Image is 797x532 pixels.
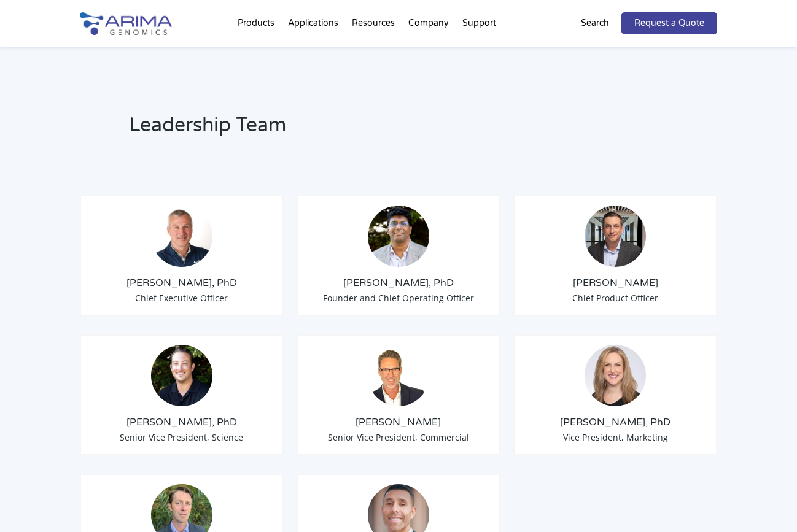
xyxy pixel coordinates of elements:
[328,431,469,443] span: Senior Vice President, Commercial
[368,345,429,406] img: David-Duvall-Headshot.jpg
[572,292,658,304] span: Chief Product Officer
[581,15,609,31] p: Search
[585,206,646,267] img: Chris-Roberts.jpg
[368,206,429,267] img: Sid-Selvaraj_Arima-Genomics.png
[151,345,212,406] img: Anthony-Schmitt_Arima-Genomics.png
[135,292,228,304] span: Chief Executive Officer
[307,276,490,290] h3: [PERSON_NAME], PhD
[90,276,273,290] h3: [PERSON_NAME], PhD
[90,415,273,429] h3: [PERSON_NAME], PhD
[129,112,550,148] h2: Leadership Team
[151,206,212,267] img: Tom-Willis.jpg
[307,415,490,429] h3: [PERSON_NAME]
[585,345,646,406] img: 19364919-cf75-45a2-a608-1b8b29f8b955.jpg
[323,292,474,304] span: Founder and Chief Operating Officer
[563,431,668,443] span: Vice President, Marketing
[120,431,243,443] span: Senior Vice President, Science
[524,276,707,290] h3: [PERSON_NAME]
[621,12,717,34] a: Request a Quote
[524,415,707,429] h3: [PERSON_NAME], PhD
[80,12,172,35] img: Arima-Genomics-logo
